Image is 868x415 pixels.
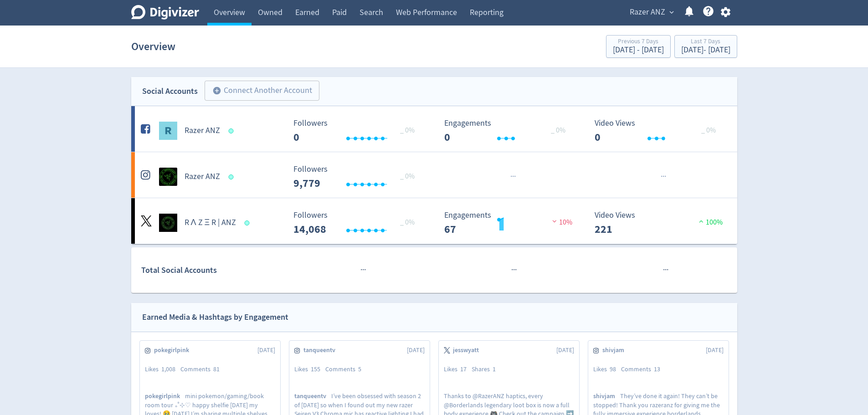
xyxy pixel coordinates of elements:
button: Previous 7 Days[DATE] - [DATE] [606,35,671,58]
span: 98 [610,365,616,373]
span: 1 [493,365,496,373]
span: 13 [654,365,660,373]
span: 1,008 [161,365,175,373]
span: shivjam [602,346,629,355]
div: Social Accounts [142,85,198,98]
span: · [663,264,665,276]
img: R Λ Z Ξ R | ANZ undefined [159,214,177,232]
span: add_circle [212,86,221,95]
span: [DATE] [556,346,574,355]
span: [DATE] [257,346,275,355]
div: Likes [145,365,180,374]
span: · [364,264,366,276]
span: 155 [311,365,320,373]
div: [DATE] - [DATE] [681,46,730,54]
a: Connect Another Account [198,82,319,101]
div: [DATE] - [DATE] [613,46,664,54]
svg: Engagements 67 [440,211,576,235]
img: Razer ANZ undefined [159,168,177,186]
span: · [664,171,666,182]
span: _ 0% [551,126,565,135]
span: · [667,264,668,276]
svg: Followers --- [289,165,426,189]
div: Likes [444,365,472,374]
span: · [512,171,514,182]
a: Razer ANZ undefinedRazer ANZ Followers --- _ 0% Followers 9,779 ······ [131,152,737,198]
div: Earned Media & Hashtags by Engagement [142,311,288,324]
h5: R Λ Z Ξ R | ANZ [185,217,236,228]
a: R Λ Z Ξ R | ANZ undefinedR Λ Z Ξ R | ANZ Followers --- _ 0% Followers 14,068 Engagements 67 Engag... [131,198,737,244]
img: positive-performance.svg [697,218,706,225]
img: negative-performance.svg [550,218,559,225]
span: · [362,264,364,276]
h1: Overview [131,32,175,61]
span: · [661,171,663,182]
span: Data last synced: 18 Sep 2025, 2:02pm (AEST) [228,128,236,133]
span: 100% [697,218,723,227]
div: Comments [621,365,665,374]
span: pokegirlpink [145,392,185,400]
span: · [511,264,513,276]
span: Data last synced: 18 Sep 2025, 3:02pm (AEST) [228,174,236,179]
svg: Engagements 0 [440,119,576,143]
span: [DATE] [706,346,724,355]
span: _ 0% [400,126,415,135]
span: _ 0% [701,126,716,135]
span: Data last synced: 18 Sep 2025, 9:02am (AEST) [245,220,252,225]
h5: Razer ANZ [185,171,220,182]
div: Comments [180,365,225,374]
span: expand_more [668,8,676,16]
div: Previous 7 Days [613,38,664,46]
div: Shares [472,365,501,374]
img: Razer ANZ undefined [159,122,177,140]
span: [DATE] [407,346,425,355]
div: Comments [325,365,366,374]
svg: Video Views 0 [590,119,727,143]
span: tanqueentv [303,346,340,355]
svg: Followers --- [289,119,426,143]
span: · [514,171,516,182]
button: Connect Another Account [205,81,319,101]
span: pokegirlpink [154,346,194,355]
span: 10% [550,218,572,227]
span: 17 [460,365,467,373]
h5: Razer ANZ [185,125,220,136]
span: shivjam [593,392,620,400]
span: 81 [213,365,220,373]
span: · [513,264,515,276]
span: _ 0% [400,172,415,181]
a: Razer ANZ undefinedRazer ANZ Followers --- _ 0% Followers 0 Engagements 0 Engagements 0 _ 0% Vide... [131,106,737,152]
svg: Followers --- [289,211,426,235]
div: Likes [294,365,325,374]
svg: Video Views 221 [590,211,727,235]
div: Last 7 Days [681,38,730,46]
span: · [663,171,664,182]
span: jesswyatt [453,346,484,355]
div: Likes [593,365,621,374]
button: Last 7 Days[DATE]- [DATE] [674,35,737,58]
span: · [510,171,512,182]
span: · [665,264,667,276]
span: · [515,264,517,276]
div: Total Social Accounts [141,264,287,277]
span: tanqueentv [294,392,331,400]
span: _ 0% [400,218,415,227]
span: · [360,264,362,276]
span: 5 [358,365,361,373]
button: Razer ANZ [627,5,676,20]
span: Razer ANZ [630,5,665,20]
